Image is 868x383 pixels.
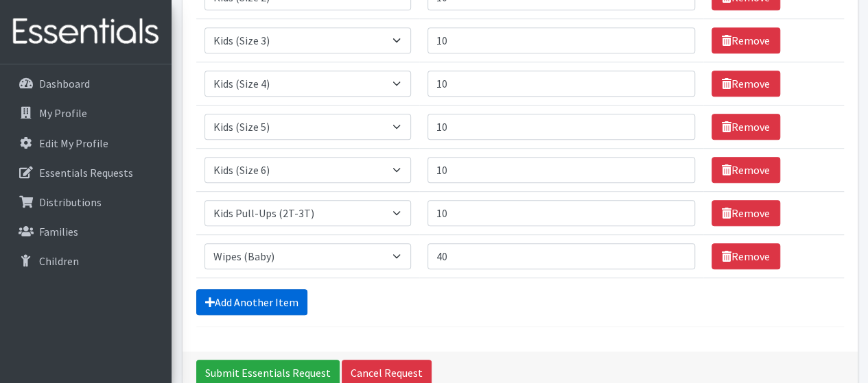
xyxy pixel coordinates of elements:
[39,136,108,150] p: Edit My Profile
[712,157,780,183] a: Remove
[5,218,166,245] a: Families
[39,77,90,90] p: Dashboard
[5,9,166,55] img: HumanEssentials
[5,247,166,275] a: Children
[5,70,166,97] a: Dashboard
[5,159,166,186] a: Essentials Requests
[712,243,780,269] a: Remove
[712,71,780,97] a: Remove
[712,200,780,226] a: Remove
[5,129,166,157] a: Edit My Profile
[39,166,133,180] p: Essentials Requests
[5,99,166,127] a: My Profile
[196,289,307,315] a: Add Another Item
[5,188,166,216] a: Distributions
[39,254,79,268] p: Children
[39,195,102,209] p: Distributions
[712,114,780,140] a: Remove
[39,225,78,238] p: Families
[712,27,780,53] a: Remove
[39,106,87,120] p: My Profile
